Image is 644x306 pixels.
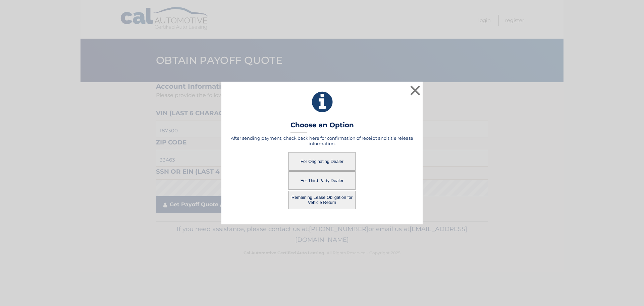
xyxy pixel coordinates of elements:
h3: Choose an Option [290,121,354,133]
button: For Originating Dealer [288,152,356,171]
h5: After sending payment, check back here for confirmation of receipt and title release information. [230,135,414,146]
button: × [409,84,422,97]
button: For Third Party Dealer [288,171,356,190]
button: Remaining Lease Obligation for Vehicle Return [288,191,356,209]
